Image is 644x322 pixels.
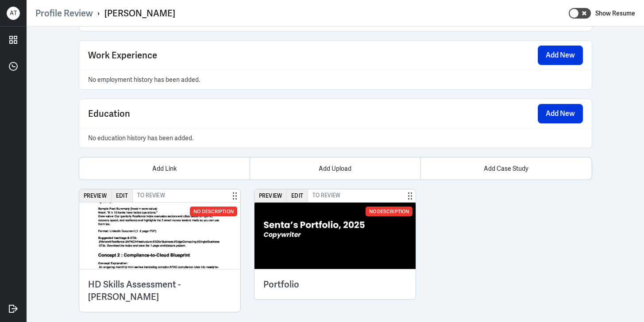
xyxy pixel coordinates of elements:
button: Edit [112,189,133,202]
div: Add Case Study [420,157,591,180]
div: A T [7,7,20,20]
span: Education [88,107,130,120]
button: Preview [79,189,112,202]
div: Add Link [79,157,250,180]
div: No Description [190,207,237,216]
h3: Portfolio [263,278,407,291]
span: Work Experience [88,49,157,62]
div: [PERSON_NAME] [104,8,175,19]
a: Profile Review [35,8,93,19]
span: To Review [308,189,345,202]
button: Add New [538,104,583,123]
p: › [93,8,104,19]
label: Show Resume [595,8,635,19]
button: Edit [287,189,308,202]
p: No employment history has been added. [88,74,583,85]
div: No Description [366,207,413,216]
div: Add Upload [250,157,420,180]
button: Add New [538,46,583,65]
span: To Review [133,189,170,202]
p: No education history has been added. [88,133,583,143]
h3: HD Skills Assessment - [PERSON_NAME] [88,278,231,303]
button: Preview [255,189,287,202]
